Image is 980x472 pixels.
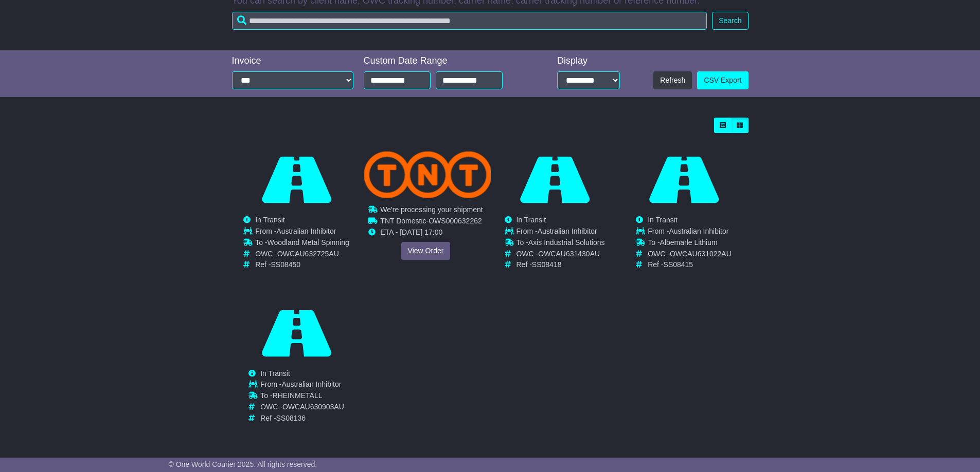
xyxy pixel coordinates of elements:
td: OWC - [255,250,349,261]
button: Search [712,12,748,30]
td: From - [260,380,344,391]
span: OWCAU631022AU [670,250,732,258]
span: OWCAU632725AU [277,250,339,258]
span: OWCAU631430AU [538,250,600,258]
span: ETA - [DATE] 17:00 [380,228,442,236]
button: Refresh [653,71,692,89]
td: OWC - [260,403,344,414]
td: From - [516,227,605,238]
span: Axis Industrial Solutions [528,238,605,247]
td: From - [255,227,349,238]
span: OWS000632262 [429,217,482,225]
td: Ref - [255,260,349,269]
span: Australian Inhibitor [276,227,336,235]
td: From - [648,227,732,238]
span: TNT Domestic [380,217,426,225]
span: In Transit [260,369,290,377]
span: In Transit [255,216,285,224]
span: SS08450 [271,260,301,269]
td: OWC - [648,250,732,261]
a: View Order [401,242,450,260]
div: Display [557,55,620,67]
span: OWCAU630903AU [282,403,344,411]
span: SS08418 [532,260,562,269]
td: To - [255,238,349,250]
span: SS08415 [664,260,693,269]
td: To - [516,238,605,250]
a: CSV Export [697,71,748,89]
span: Australian Inhibitor [669,227,728,235]
img: TNT_Domestic.png [363,151,491,198]
td: Ref - [516,260,605,269]
td: To - [648,238,732,250]
div: Invoice [232,55,353,67]
span: SS08136 [276,414,306,422]
td: - [380,217,483,228]
span: In Transit [516,216,546,224]
td: Ref - [260,414,344,423]
div: Custom Date Range [364,55,529,67]
span: Australian Inhibitor [538,227,597,235]
span: RHEINMETALL [273,391,323,400]
td: Ref - [648,260,732,269]
span: Albemarle Lithium [660,238,718,247]
span: Australian Inhibitor [281,380,341,388]
span: © One World Courier 2025. All rights reserved. [169,460,317,468]
span: Woodland Metal Spinning [268,238,349,247]
span: We're processing your shipment [380,205,483,214]
td: To - [260,391,344,403]
span: In Transit [648,216,678,224]
td: OWC - [516,250,605,261]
